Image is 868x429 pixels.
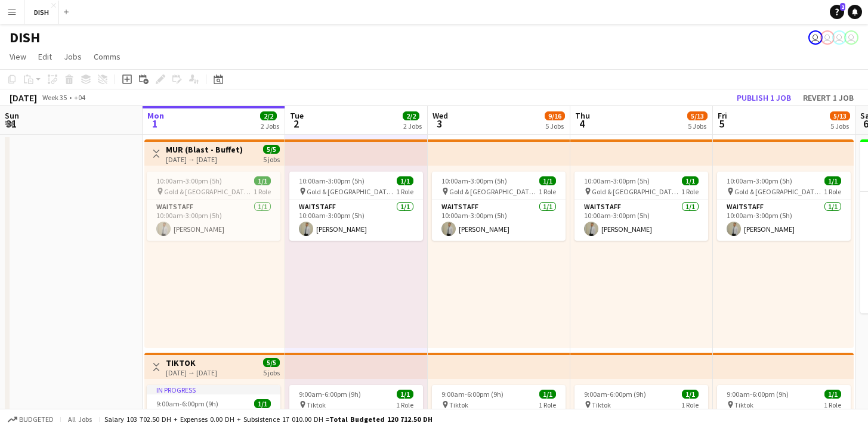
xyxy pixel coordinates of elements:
span: 9:00am-6:00pm (9h) [584,390,646,399]
span: Tiktok [734,400,753,409]
a: Jobs [59,49,87,64]
button: DISH [24,1,59,24]
div: 5 Jobs [688,122,707,130]
span: Tiktok [307,400,326,409]
span: Comms [94,51,121,62]
app-job-card: 10:00am-3:00pm (5h)1/1 Gold & [GEOGRAPHIC_DATA], [PERSON_NAME] Rd - Al Quoz - Al Quoz Industrial ... [717,172,851,241]
span: 1 Role [396,187,413,196]
span: 1/1 [539,176,556,185]
span: 1/1 [824,390,841,399]
span: 2/2 [260,111,277,120]
span: 10:00am-3:00pm (5h) [156,176,222,185]
app-user-avatar: John Santarin [820,30,835,45]
span: 1/1 [397,176,413,185]
app-card-role: Waitstaff1/110:00am-3:00pm (5h)[PERSON_NAME] [147,200,280,241]
span: 1/1 [539,390,556,399]
span: 1 Role [254,187,271,196]
button: Budgeted [6,413,55,426]
div: 5 jobs [263,367,280,377]
span: 2 [840,3,845,11]
span: Jobs [64,51,82,62]
span: Mon [147,110,164,121]
span: 10:00am-3:00pm (5h) [441,176,507,185]
span: 1/1 [824,176,841,185]
span: 1/1 [254,399,271,408]
app-user-avatar: Tracy Secreto [844,30,858,45]
span: 1/1 [682,390,699,399]
div: [DATE] [10,92,37,104]
div: 2 Jobs [403,122,422,130]
app-job-card: 10:00am-3:00pm (5h)1/1 Gold & [GEOGRAPHIC_DATA], [PERSON_NAME] Rd - Al Quoz - Al Quoz Industrial ... [147,172,280,241]
span: Fri [718,110,727,121]
span: 1/1 [254,176,271,185]
span: 1/1 [397,390,413,399]
a: Edit [33,49,57,64]
span: 9:00am-6:00pm (9h) [156,399,218,408]
a: 2 [830,5,844,19]
div: 10:00am-3:00pm (5h)1/1 Gold & [GEOGRAPHIC_DATA], [PERSON_NAME] Rd - Al Quoz - Al Quoz Industrial ... [574,172,708,241]
div: 5 Jobs [545,122,564,130]
span: Tue [290,110,304,121]
span: 9:00am-6:00pm (9h) [299,390,361,399]
span: 5/5 [263,358,280,367]
span: 10:00am-3:00pm (5h) [299,176,365,185]
span: Gold & [GEOGRAPHIC_DATA], [PERSON_NAME] Rd - Al Quoz - Al Quoz Industrial Area 3 - [GEOGRAPHIC_DA... [164,187,254,196]
span: 3 [431,117,448,130]
app-card-role: Waitstaff1/110:00am-3:00pm (5h)[PERSON_NAME] [574,200,708,241]
div: +04 [74,93,85,102]
app-job-card: 10:00am-3:00pm (5h)1/1 Gold & [GEOGRAPHIC_DATA], [PERSON_NAME] Rd - Al Quoz - Al Quoz Industrial ... [289,172,423,241]
app-card-role: Waitstaff1/110:00am-3:00pm (5h)[PERSON_NAME] [717,200,851,241]
span: Gold & [GEOGRAPHIC_DATA], [PERSON_NAME] Rd - Al Quoz - Al Quoz Industrial Area 3 - [GEOGRAPHIC_DA... [449,187,539,196]
div: In progress [147,385,280,394]
app-job-card: 10:00am-3:00pm (5h)1/1 Gold & [GEOGRAPHIC_DATA], [PERSON_NAME] Rd - Al Quoz - Al Quoz Industrial ... [432,172,566,241]
h1: DISH [10,29,40,46]
span: Budgeted [19,415,54,424]
span: 9:00am-6:00pm (9h) [441,390,503,399]
span: 1 Role [824,187,841,196]
span: 9/16 [545,111,565,120]
span: 1 [146,117,164,130]
span: Thu [575,110,590,121]
span: 5/13 [687,111,708,120]
span: 9:00am-6:00pm (9h) [727,390,789,399]
app-card-role: Waitstaff1/110:00am-3:00pm (5h)[PERSON_NAME] [432,200,566,241]
span: Week 35 [39,93,69,102]
span: Total Budgeted 120 712.50 DH [329,415,433,424]
span: 10:00am-3:00pm (5h) [584,176,650,185]
span: 5/5 [263,145,280,154]
span: Tiktok [449,400,468,409]
span: 2 [288,117,304,130]
a: View [5,49,31,64]
button: Revert 1 job [798,90,858,105]
div: [DATE] → [DATE] [166,368,217,377]
span: Sun [5,110,19,121]
span: Tiktok [592,400,611,409]
span: Gold & [GEOGRAPHIC_DATA], [PERSON_NAME] Rd - Al Quoz - Al Quoz Industrial Area 3 - [GEOGRAPHIC_DA... [592,187,681,196]
span: 4 [573,117,590,130]
span: 1 Role [681,400,699,409]
span: 5/13 [830,111,850,120]
span: Wed [433,110,448,121]
div: Salary 103 702.50 DH + Expenses 0.00 DH + Subsistence 17 010.00 DH = [104,415,433,424]
span: Gold & [GEOGRAPHIC_DATA], [PERSON_NAME] Rd - Al Quoz - Al Quoz Industrial Area 3 - [GEOGRAPHIC_DA... [307,187,396,196]
app-user-avatar: John Santarin [808,30,823,45]
app-user-avatar: Tracy Secreto [832,30,847,45]
span: 31 [3,117,19,130]
span: View [10,51,26,62]
span: 1 Role [539,187,556,196]
span: 1 Role [824,400,841,409]
span: Gold & [GEOGRAPHIC_DATA], [PERSON_NAME] Rd - Al Quoz - Al Quoz Industrial Area 3 - [GEOGRAPHIC_DA... [734,187,824,196]
div: 2 Jobs [261,122,279,130]
h3: TIKTOK [166,357,217,368]
app-card-role: Waitstaff1/110:00am-3:00pm (5h)[PERSON_NAME] [289,200,423,241]
span: 1 Role [539,400,556,409]
span: 5 [716,117,727,130]
div: [DATE] → [DATE] [166,155,243,164]
div: 5 Jobs [830,122,850,130]
div: 5 jobs [263,154,280,164]
span: Edit [38,51,52,62]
